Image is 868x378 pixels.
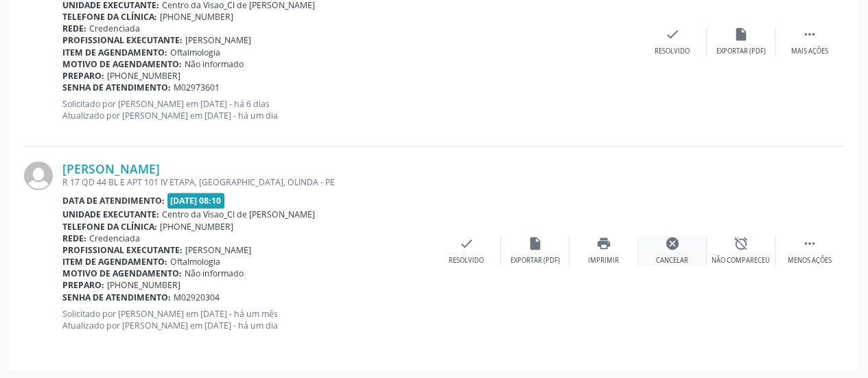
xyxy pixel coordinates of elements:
span: [PHONE_NUMBER] [107,279,180,291]
div: Exportar (PDF) [511,256,560,265]
b: Senha de atendimento: [62,82,171,93]
span: [PERSON_NAME] [185,244,251,256]
i: cancel [665,236,680,251]
span: Credenciada [89,23,140,34]
p: Solicitado por [PERSON_NAME] em [DATE] - há um mês Atualizado por [PERSON_NAME] em [DATE] - há um... [62,308,432,331]
div: R 17 QD 44 BL E APT 101 IV ETAPA, [GEOGRAPHIC_DATA], OLINDA - PE [62,176,432,188]
span: Centro da Visao_Cl de [PERSON_NAME] [162,209,315,220]
b: Rede: [62,23,86,34]
b: Preparo: [62,70,104,82]
b: Rede: [62,233,86,244]
span: [DATE] 08:10 [167,193,225,209]
b: Preparo: [62,279,104,291]
span: Credenciada [89,233,140,244]
b: Item de agendamento: [62,256,167,268]
i: insert_drive_file [734,27,749,42]
i: print [596,236,611,251]
i:  [802,236,817,251]
span: Não informado [185,58,244,70]
b: Motivo de agendamento: [62,268,182,279]
div: Resolvido [449,256,484,265]
span: [PHONE_NUMBER] [160,221,233,233]
div: Menos ações [788,256,832,265]
span: Não informado [185,268,244,279]
b: Unidade executante: [62,209,159,220]
div: Imprimir [588,256,619,265]
div: Exportar (PDF) [716,47,766,56]
span: [PERSON_NAME] [185,34,251,46]
i: insert_drive_file [528,236,543,251]
span: M02973601 [174,82,220,93]
b: Telefone da clínica: [62,11,157,23]
b: Item de agendamento: [62,47,167,58]
p: Solicitado por [PERSON_NAME] em [DATE] - há 6 dias Atualizado por [PERSON_NAME] em [DATE] - há um... [62,98,638,121]
a: [PERSON_NAME] [62,161,160,176]
span: Oftalmologia [170,256,220,268]
div: Cancelar [656,256,688,265]
div: Resolvido [655,47,690,56]
b: Motivo de agendamento: [62,58,182,70]
div: Não compareceu [712,256,770,265]
i: check [459,236,474,251]
i: check [665,27,680,42]
div: Mais ações [791,47,828,56]
span: Oftalmologia [170,47,220,58]
span: M02920304 [174,292,220,303]
i: alarm_off [734,236,749,251]
b: Data de atendimento: [62,195,165,206]
b: Telefone da clínica: [62,221,157,233]
i:  [802,27,817,42]
b: Profissional executante: [62,34,183,46]
b: Senha de atendimento: [62,292,171,303]
span: [PHONE_NUMBER] [107,70,180,82]
img: img [24,161,53,190]
span: [PHONE_NUMBER] [160,11,233,23]
b: Profissional executante: [62,244,183,256]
